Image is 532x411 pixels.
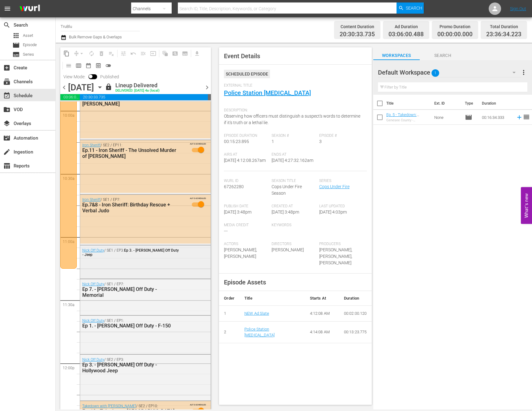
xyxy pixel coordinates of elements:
[319,242,364,247] span: Producers
[3,78,11,85] span: Channels
[431,95,461,112] th: Ext. ID
[82,248,104,253] a: Nick Off Duty
[3,120,11,127] span: Overlays
[319,210,347,214] span: [DATE] 4:03pm
[190,403,206,406] span: AUTO-SCHEDULED
[3,162,11,170] span: Reports
[75,63,82,69] span: calendar_view_week_outlined
[520,69,527,76] span: more_vert
[340,22,375,31] div: Content Duration
[115,89,160,93] div: DELIVERED: [DATE] 4a (local)
[437,31,473,38] span: 00:00:00.000
[224,114,360,125] span: Observing how officers must distinguish a suspect's words to determine if it's truth or a lethal ...
[224,83,363,88] span: External Title
[272,242,316,247] span: Directors
[12,32,20,39] span: Asset
[378,64,521,81] div: Default Workspace
[339,291,372,306] th: Duration
[516,114,523,121] svg: Add to Schedule
[68,35,122,39] span: Bulk Remove Gaps & Overlaps
[82,357,179,374] div: / SE2 / EP3:
[15,2,45,16] img: ans4CAIJ8jUAAAAAAAAAAAAAAAAAAAAAAAAgQb4GAAAAAAAAAAAAAAAAAAAAAAAAJMjXAAAAAAAAAAAAAAAAAAAAAAAAgAT5G...
[437,22,473,31] div: Promo Duration
[272,158,313,163] span: [DATE] 4:27:32.162am
[272,247,304,252] span: [PERSON_NAME]
[272,184,302,196] span: Cops Under Fire Season
[224,70,270,78] div: Scheduled Episode
[224,179,268,184] span: Wurl Id
[224,108,363,113] span: Description:
[224,223,268,228] span: Media Credit
[4,5,11,12] span: menu
[224,279,266,286] span: Episode Assets
[3,21,11,29] span: Search
[272,139,274,144] span: 1
[510,6,526,11] a: Sign Out
[95,63,101,69] span: preview_outlined
[397,2,424,14] button: Search
[105,83,112,91] span: lock
[148,49,158,58] span: Update Metadata from Key Asset
[208,94,211,100] span: 00:23:25.777
[224,139,249,144] span: 00:15:23.895
[431,67,439,80] span: 1
[224,133,268,138] span: Episode Duration
[219,291,239,306] th: Order
[388,31,424,38] span: 03:06:00.488
[82,248,179,257] span: Ep 3. - [PERSON_NAME] Off Duty - Jeep
[305,322,339,343] td: 4:14:08 AM
[339,305,372,322] td: 00:02:00.120
[305,291,339,306] th: Starts At
[82,197,179,214] div: / SE1 / EP7:
[521,187,532,224] button: Open Feedback Widget
[82,143,101,147] a: Iron Sheriff
[219,305,239,322] td: 1
[224,247,257,259] span: [PERSON_NAME],[PERSON_NAME]
[60,74,88,79] span: View Mode:
[128,49,138,58] span: Revert to Primary Episode
[486,22,521,31] div: Total Duration
[82,323,179,329] div: Ep 1. - [PERSON_NAME] Off Duty - F-150
[319,204,364,209] span: Last Updated
[88,74,93,79] span: Toggle to switch from Published to Draft view.
[224,152,268,157] span: Airs At
[82,282,104,286] a: Nick Off Duty
[115,82,160,89] div: Lineup Delivered
[12,41,20,49] span: Episode
[106,49,116,58] span: Clear Lineup
[319,133,364,138] span: Episode #
[12,51,20,58] span: Series
[3,64,11,71] span: Create
[158,47,170,59] span: Refresh All Search Blocks
[224,242,268,247] span: Actors
[340,31,375,38] span: 20:30:33.735
[520,65,527,80] button: more_vert
[82,318,104,323] a: Nick Off Duty
[224,184,244,189] span: 67262280
[82,143,179,159] div: / SE2 / EP11:
[80,94,208,100] span: 20:30:33.735
[138,49,148,58] span: Fill episodes with ad slates
[224,210,251,214] span: [DATE] 3:48pm
[60,84,68,91] span: chevron_left
[224,52,260,60] span: Event Details
[23,51,34,58] span: Series
[420,52,466,59] span: Search
[224,228,228,233] span: ---
[105,63,111,69] span: toggle_off
[224,89,311,97] a: Police Station [MEDICAL_DATA]
[84,61,93,71] span: Month Calendar View
[82,362,179,374] div: Ep 3. - [PERSON_NAME] Off Duty - Hollywood Jeep
[203,84,211,91] span: chevron_right
[82,357,104,362] a: Nick Off Duty
[3,148,11,156] span: Ingestion
[373,52,420,59] span: Workspaces
[479,110,513,125] td: 00:16:34.333
[386,118,429,122] div: Genesee County - [PERSON_NAME]
[82,286,179,298] div: Ep 7. - [PERSON_NAME] Off Duty - Memorial
[63,50,70,57] span: content_copy
[272,179,316,184] span: Season Title
[190,47,202,59] span: Download as CSV
[339,322,372,343] td: 00:13:23.775
[71,49,87,58] span: Remove Gaps & Overlaps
